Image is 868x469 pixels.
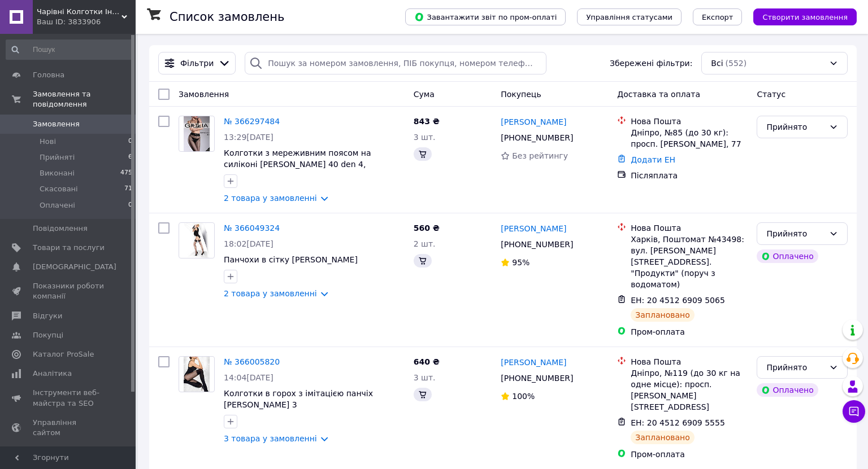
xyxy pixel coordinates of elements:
[128,152,132,163] span: 6
[224,289,317,298] a: 2 товара у замовленні
[245,52,546,74] input: Пошук за номером замовлення, ПІБ покупця, номером телефону, Email, номером накладної
[224,434,317,443] a: 3 товара у замовленні
[33,330,63,340] span: Покупці
[501,116,566,128] a: [PERSON_NAME]
[757,383,818,397] div: Оплачено
[33,418,105,438] span: Управління сайтом
[631,418,725,427] span: ЕН: 20 4512 6909 5555
[33,311,62,321] span: Відгуки
[33,243,105,253] span: Товари та послуги
[631,308,695,322] div: Заплановано
[631,155,675,164] a: Додати ЕН
[711,58,723,69] span: Всі
[414,357,440,366] span: 640 ₴
[414,117,440,126] span: 843 ₴
[757,90,785,99] span: Статус
[179,356,215,392] a: Фото товару
[224,194,317,203] a: 2 товара у замовленні
[224,239,274,248] span: 18:02[DATE]
[501,240,573,249] span: [PHONE_NUMBER]
[501,90,541,99] span: Покупець
[766,227,824,240] div: Прийнято
[184,116,210,151] img: Фото товару
[631,127,748,150] div: Дніпро, №85 (до 30 кг): просп. [PERSON_NAME], 77
[224,255,358,264] span: Панчохи в сітку [PERSON_NAME]
[37,7,121,17] span: Чарівні Колготки Інтернет-магазин
[766,361,824,374] div: Прийнято
[179,116,215,152] a: Фото товару
[414,90,435,99] span: Cума
[180,58,214,69] span: Фільтри
[757,249,818,263] div: Оплачено
[6,40,133,60] input: Пошук
[501,357,566,368] a: [PERSON_NAME]
[726,59,747,68] span: (552)
[512,392,535,401] span: 100%
[179,222,215,258] a: Фото товару
[501,133,573,142] span: [PHONE_NUMBER]
[224,133,274,142] span: 13:29[DATE]
[843,400,865,423] button: Чат з покупцем
[33,119,80,129] span: Замовлення
[124,184,132,194] span: 71
[37,17,136,27] div: Ваш ID: 3833906
[512,258,530,267] span: 95%
[224,223,280,233] a: № 366049324
[631,170,748,181] div: Післяплата
[224,117,280,126] a: № 366297484
[33,388,105,408] span: Інструменти веб-майстра та SEO
[33,262,116,272] span: [DEMOGRAPHIC_DATA]
[693,8,743,25] button: Експорт
[631,326,748,337] div: Пром-оплата
[33,223,88,234] span: Повідомлення
[33,369,72,379] span: Аналітика
[405,8,566,25] button: Завантажити звіт по пром-оплаті
[33,349,94,360] span: Каталог ProSale
[33,89,136,109] span: Замовлення та повідомлення
[631,449,748,460] div: Пром-оплата
[753,8,857,25] button: Створити замовлення
[414,12,557,22] span: Завантажити звіт по пром-оплаті
[742,12,857,21] a: Створити замовлення
[33,281,105,301] span: Показники роботи компанії
[128,200,132,211] span: 0
[617,90,700,99] span: Доставка та оплата
[512,151,568,160] span: Без рейтингу
[631,296,725,305] span: ЕН: 20 4512 6909 5065
[414,239,436,248] span: 2 шт.
[762,13,848,21] span: Створити замовлення
[40,152,75,163] span: Прийняті
[631,356,748,367] div: Нова Пошта
[40,184,78,194] span: Скасовані
[631,222,748,234] div: Нова Пошта
[40,200,75,211] span: Оплачені
[586,13,672,21] span: Управління статусами
[120,168,132,178] span: 475
[224,389,373,409] a: Колготки в горох з імітацією панчіх [PERSON_NAME] 3
[170,10,284,24] h1: Список замовлень
[224,148,371,180] a: Колготки з мереживним поясом на силіконі [PERSON_NAME] 40 den 4, [PERSON_NAME]
[414,133,436,142] span: 3 шт.
[631,116,748,127] div: Нова Пошта
[179,90,229,99] span: Замовлення
[184,223,210,258] img: Фото товару
[766,121,824,133] div: Прийнято
[577,8,682,25] button: Управління статусами
[501,374,573,383] span: [PHONE_NUMBER]
[414,373,436,382] span: 3 шт.
[184,357,210,392] img: Фото товару
[631,234,748,290] div: Харків, Поштомат №43498: вул. [PERSON_NAME][STREET_ADDRESS]. "Продукти" (поруч з водоматом)
[501,223,566,234] a: [PERSON_NAME]
[631,431,695,444] div: Заплановано
[224,373,274,382] span: 14:04[DATE]
[40,137,56,147] span: Нові
[33,70,64,80] span: Головна
[40,168,75,178] span: Виконані
[414,223,440,233] span: 560 ₴
[128,137,132,147] span: 0
[224,357,280,366] a: № 366005820
[702,13,734,21] span: Експорт
[631,367,748,413] div: Дніпро, №119 (до 30 кг на одне місце): просп. [PERSON_NAME][STREET_ADDRESS]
